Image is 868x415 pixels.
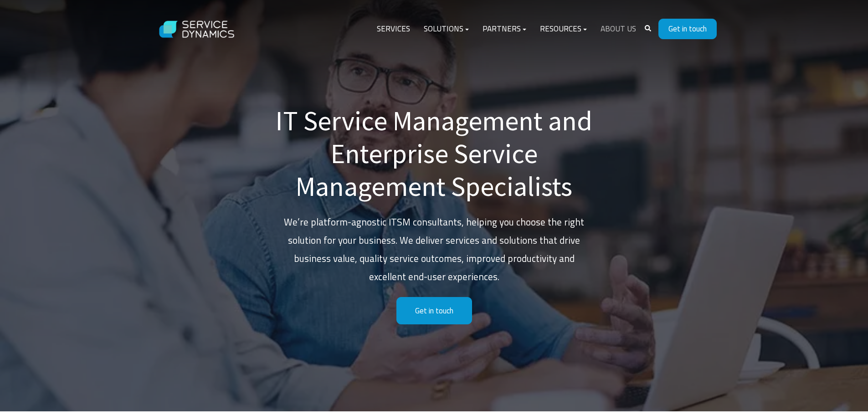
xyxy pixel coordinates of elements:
[152,12,243,47] img: Service Dynamics Logo - White
[658,19,717,39] a: Get in touch
[370,18,417,40] a: Services
[476,18,533,40] a: Partners
[594,18,643,40] a: About Us
[417,18,476,40] a: Solutions
[275,213,594,286] p: We’re platform-agnostic ITSM consultants, helping you choose the right solution for your business...
[396,297,472,325] a: Get in touch
[370,18,643,40] div: Navigation Menu
[533,18,594,40] a: Resources
[275,104,594,203] h1: IT Service Management and Enterprise Service Management Specialists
